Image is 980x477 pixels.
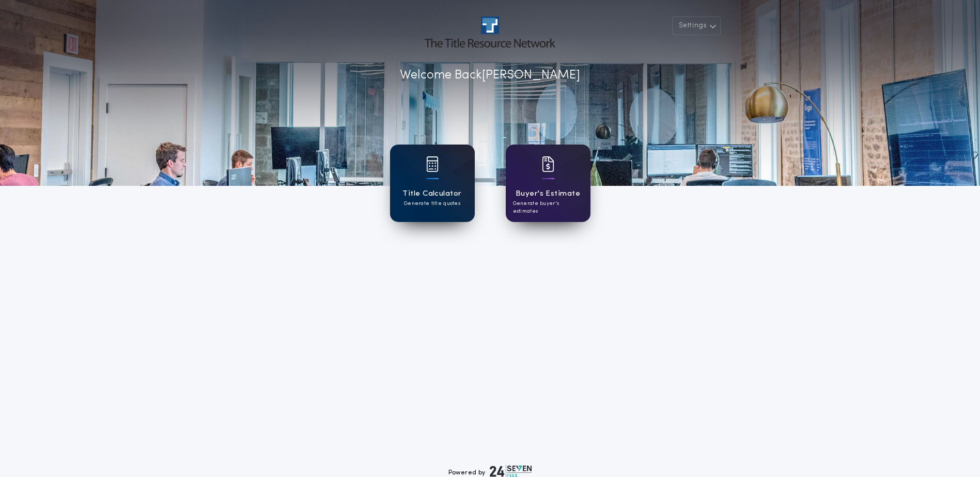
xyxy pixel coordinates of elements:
h1: Buyer's Estimate [516,188,580,200]
img: card icon [542,156,554,172]
p: Generate buyer's estimates [513,200,583,215]
p: Generate title quotes [404,200,460,208]
a: card iconBuyer's EstimateGenerate buyer's estimates [506,145,590,222]
p: Welcome Back [PERSON_NAME] [400,66,580,85]
img: account-logo [425,17,555,47]
a: card iconTitle CalculatorGenerate title quotes [390,145,475,222]
h1: Title Calculator [402,188,461,200]
img: card icon [426,156,439,172]
button: Settings [672,17,721,35]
